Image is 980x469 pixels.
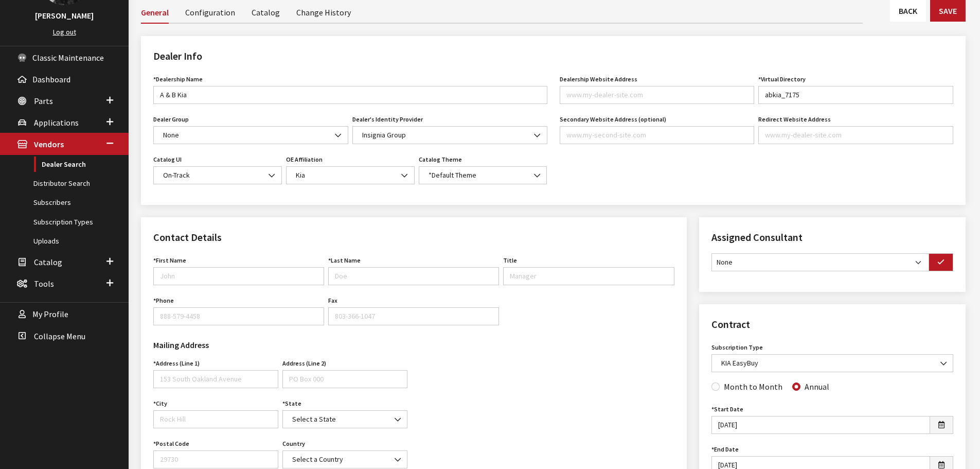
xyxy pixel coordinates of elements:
label: First Name [153,256,186,265]
label: Fax [328,296,337,305]
span: On-Track [153,166,282,184]
label: Start Date [711,405,743,414]
a: Change History [296,1,351,23]
span: KIA EasyBuy [711,354,953,372]
a: General [141,1,169,24]
label: Country [282,439,305,448]
input: site-name [758,86,953,104]
a: Configuration [185,1,235,23]
input: 888-579-4458 [153,307,324,325]
label: Address (Line 2) [282,359,326,368]
span: KIA EasyBuy [718,358,947,369]
span: Select a Country [289,454,401,465]
label: Last Name [328,256,361,265]
label: Dealership Website Address [560,75,637,84]
input: John [153,267,324,285]
input: 29730 [153,450,278,468]
input: M/d/yyyy [711,416,930,434]
span: Insignia Group [359,130,541,141]
label: Dealer's Identity Provider [352,115,423,124]
input: 803-366-1047 [328,307,499,325]
h3: Mailing Address [153,339,407,351]
label: Subscription Type [711,343,763,352]
label: Catalog UI [153,155,182,164]
span: Select a State [282,410,407,428]
label: Catalog Theme [419,155,462,164]
span: Applications [34,117,79,128]
label: Redirect Website Address [758,115,831,124]
label: State [282,399,301,408]
span: Insignia Group [352,126,547,144]
span: Dashboard [32,74,70,84]
label: City [153,399,167,408]
input: www.my-dealer-site.com [560,86,755,104]
h2: Assigned Consultant [711,230,953,245]
span: Kia [293,170,408,181]
input: Rock Hill [153,410,278,428]
h2: Contract [711,317,953,332]
button: Open date picker [930,416,953,434]
label: Dealer Group [153,115,189,124]
label: OE Affiliation [286,155,323,164]
input: Doe [328,267,499,285]
span: Catalog [34,257,62,267]
button: Assign selected Consultant [929,253,953,271]
span: None [160,130,342,141]
span: Select a Country [282,450,407,468]
input: My Dealer [153,86,547,104]
h2: Contact Details [153,230,674,245]
span: *Default Theme [425,170,541,181]
span: Tools [34,279,54,289]
label: Title [503,256,517,265]
span: Kia [286,166,415,184]
span: Collapse Menu [34,331,85,341]
label: Address (Line 1) [153,359,200,368]
label: Postal Code [153,439,189,448]
input: 153 South Oakland Avenue [153,370,278,388]
a: Log out [53,27,76,37]
h3: [PERSON_NAME] [10,9,118,22]
label: Phone [153,296,174,305]
span: Classic Maintenance [32,53,104,63]
span: Vendors [34,140,64,150]
input: www.my-second-site.com [560,126,755,144]
label: *Virtual Directory [758,75,806,84]
span: None [153,126,348,144]
span: Select a State [289,414,401,425]
input: www.my-dealer-site.com [758,126,953,144]
span: Parts [34,96,53,106]
span: My Profile [32,309,68,320]
label: Secondary Website Address (optional) [560,115,666,124]
label: End Date [711,445,739,454]
span: On-Track [160,170,275,181]
span: *Default Theme [419,166,547,184]
a: Catalog [252,1,280,23]
input: PO Box 000 [282,370,407,388]
input: Manager [503,267,674,285]
h2: Dealer Info [153,48,953,64]
label: Month to Month [724,380,782,393]
label: *Dealership Name [153,75,203,84]
label: Annual [805,380,829,393]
